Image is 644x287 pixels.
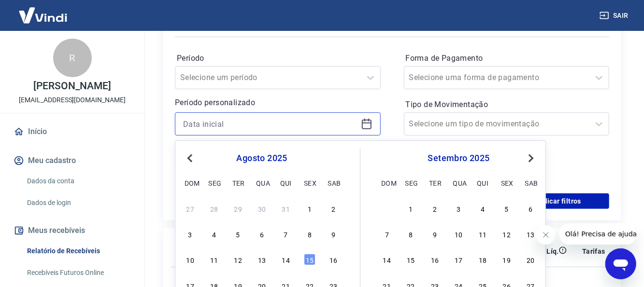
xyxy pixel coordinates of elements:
[184,152,196,164] button: Previous Month
[232,228,244,240] div: Choose terça-feira, 5 de agosto de 2025
[304,228,315,240] div: Choose sexta-feira, 8 de agosto de 2025
[501,177,513,189] div: sex
[381,254,393,266] div: Choose domingo, 14 de setembro de 2025
[53,39,92,77] div: R
[185,203,196,214] div: Choose domingo, 27 de julho de 2025
[525,177,536,189] div: sab
[453,228,465,240] div: Choose quarta-feira, 10 de setembro de 2025
[23,263,133,283] a: Recebíveis Futuros Online
[208,254,220,266] div: Choose segunda-feira, 11 de agosto de 2025
[406,99,608,110] label: Tipo de Movimentação
[12,220,133,241] button: Meus recebíveis
[501,203,513,214] div: Choose sexta-feira, 5 de setembro de 2025
[328,177,340,189] div: sab
[405,177,417,189] div: seg
[405,228,417,240] div: Choose segunda-feira, 8 de setembro de 2025
[183,152,341,164] div: agosto 2025
[304,203,315,214] div: Choose sexta-feira, 1 de agosto de 2025
[525,203,536,214] div: Choose sábado, 6 de setembro de 2025
[501,228,513,240] div: Choose sexta-feira, 12 de setembro de 2025
[183,117,357,131] input: Data inicial
[429,177,441,189] div: ter
[453,203,465,214] div: Choose quarta-feira, 3 de setembro de 2025
[23,171,133,191] a: Dados da conta
[477,228,488,240] div: Choose quinta-feira, 11 de setembro de 2025
[406,53,608,64] label: Forma de Pagamento
[501,254,513,266] div: Choose sexta-feira, 19 de setembro de 2025
[19,95,126,105] p: [EMAIL_ADDRESS][DOMAIN_NAME]
[185,254,196,266] div: Choose domingo, 10 de agosto de 2025
[280,177,292,189] div: qui
[280,228,292,240] div: Choose quinta-feira, 7 de agosto de 2025
[232,254,244,266] div: Choose terça-feira, 12 de agosto de 2025
[328,203,340,214] div: Choose sábado, 2 de agosto de 2025
[381,203,393,214] div: Choose domingo, 31 de agosto de 2025
[429,254,441,266] div: Choose terça-feira, 16 de setembro de 2025
[405,254,417,266] div: Choose segunda-feira, 15 de setembro de 2025
[208,203,220,214] div: Choose segunda-feira, 28 de julho de 2025
[177,53,379,64] label: Período
[525,254,536,266] div: Choose sábado, 20 de setembro de 2025
[380,152,538,164] div: setembro 2025
[304,254,315,266] div: Choose sexta-feira, 15 de agosto de 2025
[256,177,268,189] div: qua
[33,81,111,91] p: [PERSON_NAME]
[185,228,196,240] div: Choose domingo, 3 de agosto de 2025
[23,193,133,213] a: Dados de login
[280,254,292,266] div: Choose quinta-feira, 14 de agosto de 2025
[381,177,393,189] div: dom
[208,177,220,189] div: seg
[477,203,488,214] div: Choose quinta-feira, 4 de setembro de 2025
[598,7,632,25] button: Sair
[525,228,536,240] div: Choose sábado, 13 de setembro de 2025
[559,223,636,245] iframe: Mensagem da empresa
[328,228,340,240] div: Choose sábado, 9 de agosto de 2025
[256,203,268,214] div: Choose quarta-feira, 30 de julho de 2025
[477,177,488,189] div: qui
[232,177,244,189] div: ter
[429,228,441,240] div: Choose terça-feira, 9 de setembro de 2025
[381,228,393,240] div: Choose domingo, 7 de setembro de 2025
[304,177,315,189] div: sex
[175,97,381,109] p: Período personalizado
[232,203,244,214] div: Choose terça-feira, 29 de julho de 2025
[256,228,268,240] div: Choose quarta-feira, 6 de agosto de 2025
[23,241,133,261] a: Relatório de Recebíveis
[12,150,133,171] button: Meu cadastro
[536,225,556,245] iframe: Fechar mensagem
[256,254,268,266] div: Choose quarta-feira, 13 de agosto de 2025
[509,193,609,209] button: Aplicar filtros
[12,121,133,142] a: Início
[328,254,340,266] div: Choose sábado, 16 de agosto de 2025
[605,248,636,279] iframe: Botão para abrir a janela de mensagens
[582,246,605,256] p: Tarifas
[405,203,417,214] div: Choose segunda-feira, 1 de setembro de 2025
[525,152,537,164] button: Next Month
[429,203,441,214] div: Choose terça-feira, 2 de setembro de 2025
[453,177,465,189] div: qua
[208,228,220,240] div: Choose segunda-feira, 4 de agosto de 2025
[185,177,196,189] div: dom
[6,7,81,14] span: Olá! Precisa de ajuda?
[12,0,74,30] img: Vindi
[477,254,488,266] div: Choose quinta-feira, 18 de setembro de 2025
[453,254,465,266] div: Choose quarta-feira, 17 de setembro de 2025
[280,203,292,214] div: Choose quinta-feira, 31 de julho de 2025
